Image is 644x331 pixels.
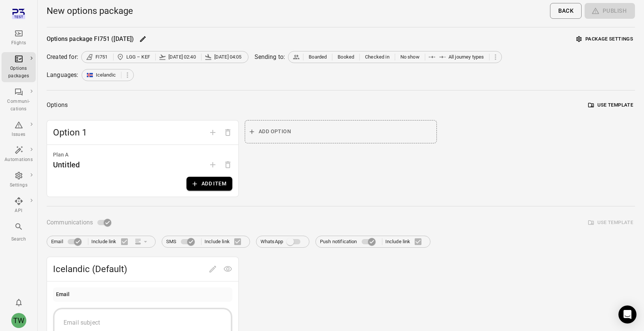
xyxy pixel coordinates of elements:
[47,35,134,44] div: Options package FI751 ([DATE])
[205,161,220,168] span: Add plan
[574,33,635,45] button: Package settings
[2,143,36,166] a: Automations
[11,313,26,328] div: TW
[166,235,198,249] label: SMS
[5,207,33,215] div: API
[586,99,635,111] button: Use template
[5,236,33,243] div: Search
[220,128,235,135] span: Delete option
[53,151,232,159] div: Plan A
[5,131,33,138] div: Issues
[2,220,36,245] button: Search
[449,53,484,61] span: All journey types
[126,53,150,61] span: LGG – KEF
[137,33,148,45] button: Edit
[91,234,132,250] label: Include link
[220,161,235,168] span: Options need to have at least one plan
[56,290,70,299] div: Email
[47,5,133,17] h1: New options package
[53,126,205,138] span: Option 1
[2,169,36,191] a: Settings
[47,217,93,228] span: Communications
[309,53,327,61] span: Boarded
[82,69,134,81] div: Icelandic
[5,98,33,113] div: Communi-cations
[47,100,68,110] div: Options
[51,235,85,249] label: Email
[5,39,33,47] div: Flights
[385,234,426,250] label: Include link
[8,310,29,331] button: Tony Wang
[338,53,354,61] span: Booked
[53,159,80,171] div: Untitled
[2,194,36,217] a: API
[5,65,33,80] div: Options packages
[2,52,36,82] a: Options packages
[186,177,232,191] button: Add item
[2,27,36,49] a: Flights
[214,53,242,61] span: [DATE] 04:05
[320,235,379,249] label: Push notification
[205,234,245,250] label: Include link
[5,156,33,164] div: Automations
[5,182,33,189] div: Settings
[618,305,636,323] div: Open Intercom Messenger
[550,3,582,19] button: Back
[261,235,305,249] label: WhatsApp
[47,53,78,62] div: Created for:
[95,53,108,61] span: FI751
[168,53,196,61] span: [DATE] 02:40
[96,71,116,79] span: Icelandic
[400,53,420,61] span: No show
[53,263,205,275] span: Icelandic (Default)
[365,53,389,61] span: Checked in
[11,295,26,310] button: Notifications
[288,51,502,63] div: BoardedBookedChecked inNo showAll journey types
[2,85,36,115] a: Communi-cations
[220,265,235,272] span: Preview
[205,128,220,135] span: Add option
[255,53,285,62] div: Sending to:
[205,265,220,272] span: Edit
[2,118,36,141] a: Issues
[47,71,79,80] div: Languages:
